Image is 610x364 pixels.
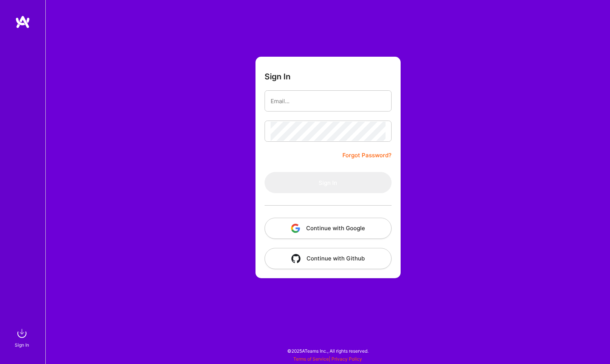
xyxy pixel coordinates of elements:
[14,326,29,341] img: sign in
[291,254,300,263] img: icon
[45,341,610,360] div: © 2025 ATeams Inc., All rights reserved.
[265,172,392,193] button: Sign In
[271,91,386,111] input: Email...
[342,151,392,160] a: Forgot Password?
[16,326,29,349] a: sign inSign In
[265,248,392,269] button: Continue with Github
[265,72,291,81] h3: Sign In
[265,218,392,239] button: Continue with Google
[331,356,362,362] a: Privacy Policy
[293,356,329,362] a: Terms of Service
[293,356,362,362] span: |
[291,224,300,233] img: icon
[15,341,29,349] div: Sign In
[15,15,30,29] img: logo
